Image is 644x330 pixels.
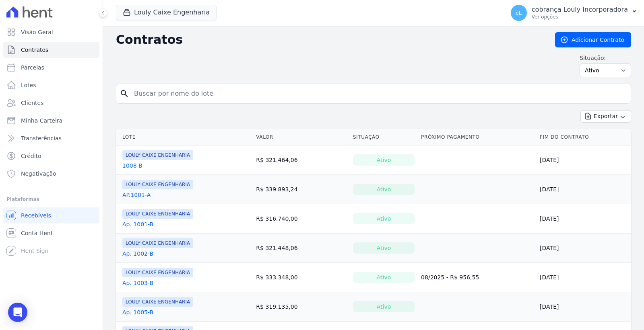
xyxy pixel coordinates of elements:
i: search [120,89,129,98]
a: Minha Carteira [3,113,99,129]
th: Situação [350,129,418,146]
span: Crédito [21,152,41,160]
td: R$ 319.135,00 [253,292,350,322]
a: Conta Hent [3,225,99,241]
button: Louly Caixe Engenharia [116,5,217,20]
th: Lote [116,129,253,146]
td: [DATE] [537,263,631,292]
div: Ativo [353,184,415,195]
span: Recebíveis [21,211,51,219]
span: LOULY CAIXE ENGENHARIA [122,297,193,307]
div: Ativo [353,272,415,283]
span: LOULY CAIXE ENGENHARIA [122,209,193,219]
p: cobrança Louly Incorporadora [532,6,628,14]
button: Exportar [580,110,631,123]
span: Negativação [21,170,56,178]
span: Visão Geral [21,28,53,36]
h2: Contratos [116,33,542,47]
span: LOULY CAIXE ENGENHARIA [122,238,193,248]
div: Ativo [353,301,415,312]
a: Crédito [3,148,99,164]
th: Próximo Pagamento [418,129,537,146]
span: Lotes [21,81,36,89]
a: Transferências [3,130,99,146]
a: Recebíveis [3,207,99,223]
div: Ativo [353,213,415,224]
div: Open Intercom Messenger [8,303,27,322]
a: 08/2025 - R$ 956,55 [421,274,479,281]
a: Contratos [3,42,99,58]
span: cL [516,10,522,16]
a: Ap. 1001-B [122,220,153,228]
a: Ap. 1002-B [122,250,153,258]
td: R$ 321.448,06 [253,234,350,263]
th: Valor [253,129,350,146]
td: R$ 321.464,06 [253,146,350,175]
label: Situação: [580,54,631,62]
a: Visão Geral [3,24,99,40]
a: Adicionar Contrato [555,32,631,47]
p: Ver opções [532,14,628,20]
span: LOULY CAIXE ENGENHARIA [122,180,193,189]
td: [DATE] [537,175,631,204]
span: Transferências [21,134,62,142]
td: R$ 333.348,00 [253,263,350,292]
input: Buscar por nome do lote [129,86,627,102]
a: AP.1001-A [122,191,151,199]
a: Ap. 1003-B [122,279,153,287]
td: [DATE] [537,292,631,322]
td: [DATE] [537,204,631,234]
th: Fim do Contrato [537,129,631,146]
span: Contratos [21,46,48,54]
span: LOULY CAIXE ENGENHARIA [122,268,193,277]
a: Lotes [3,77,99,93]
a: 1008 B [122,162,142,170]
div: Ativo [353,154,415,166]
div: Plataformas [6,195,96,204]
div: Ativo [353,242,415,254]
a: Parcelas [3,59,99,76]
span: Clientes [21,99,43,107]
td: [DATE] [537,234,631,263]
td: [DATE] [537,146,631,175]
td: R$ 339.893,24 [253,175,350,204]
span: Parcelas [21,64,44,72]
span: Minha Carteira [21,117,62,125]
span: LOULY CAIXE ENGENHARIA [122,150,193,160]
a: Clientes [3,95,99,111]
span: Conta Hent [21,229,53,237]
a: Ap. 1005-B [122,308,153,316]
td: R$ 316.740,00 [253,204,350,234]
button: cL cobrança Louly Incorporadora Ver opções [504,2,644,24]
a: Negativação [3,166,99,182]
